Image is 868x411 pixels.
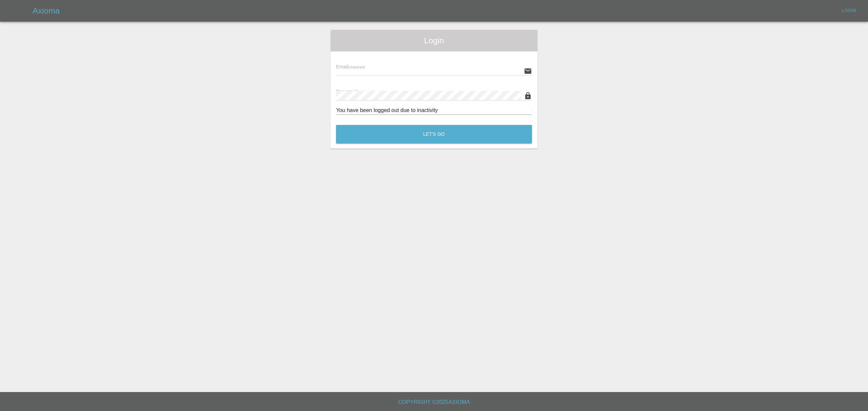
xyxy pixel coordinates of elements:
[5,397,863,407] h6: Copyright © 2025 Axioma
[336,35,532,46] span: Login
[33,5,60,16] h5: Axioma
[336,89,374,94] span: Password
[348,65,365,69] small: (required)
[336,125,532,144] button: Let's Go
[838,5,860,16] a: Login
[336,106,532,114] div: You have been logged out due to inactivity
[336,64,365,69] span: Email
[357,90,374,94] small: (required)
